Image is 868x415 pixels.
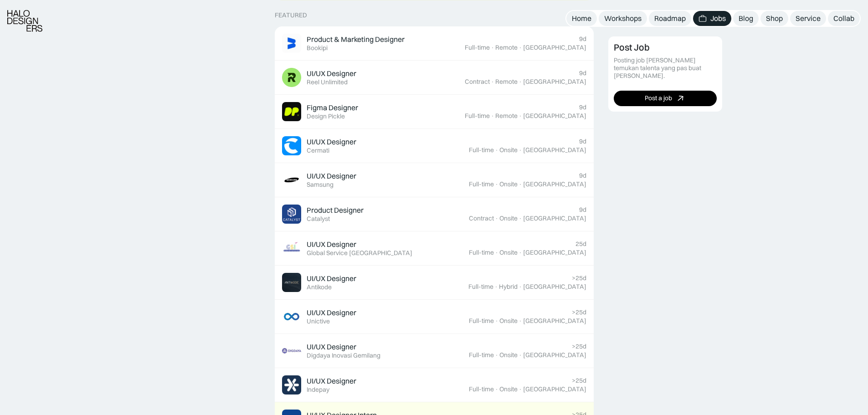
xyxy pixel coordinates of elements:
div: · [519,283,522,291]
div: · [495,249,498,256]
div: Contract [465,78,490,86]
div: Full-time [469,249,494,256]
a: Shop [760,11,788,26]
div: UI/UX Designer [307,342,356,352]
div: · [519,146,522,154]
div: · [495,385,498,393]
div: Onsite [499,249,518,256]
div: Remote [495,44,518,51]
div: Contract [469,215,494,222]
div: Full-time [465,44,490,51]
div: UI/UX Designer [307,240,356,249]
div: · [495,351,498,359]
div: Antikode [307,283,332,291]
div: UI/UX Designer [307,137,356,147]
div: 9d [579,172,586,179]
div: [GEOGRAPHIC_DATA] [523,146,586,154]
div: Design Pickle [307,113,345,120]
a: Post a job [614,90,717,106]
div: · [519,44,522,51]
img: Job Image [282,68,301,87]
div: >25d [572,308,586,316]
div: Unictive [307,318,330,325]
div: · [519,112,522,120]
div: Featured [275,11,307,19]
div: · [494,283,498,291]
a: Job ImageUI/UX DesignerDigdaya Inovasi Gemilang>25dFull-time·Onsite·[GEOGRAPHIC_DATA] [275,334,594,368]
div: Blog [739,14,753,23]
div: · [495,146,498,154]
div: >25d [572,377,586,384]
div: · [519,385,522,393]
img: Job Image [282,102,301,121]
div: UI/UX Designer [307,376,356,386]
div: Onsite [499,215,518,222]
div: Catalyst [307,215,330,223]
img: Job Image [282,205,301,224]
a: Job ImageProduct DesignerCatalyst9dContract·Onsite·[GEOGRAPHIC_DATA] [275,197,594,231]
div: Full-time [469,385,494,393]
div: · [495,317,498,325]
div: Product & Marketing Designer [307,35,405,44]
a: Job ImageUI/UX DesignerSamsung9dFull-time·Onsite·[GEOGRAPHIC_DATA] [275,163,594,197]
div: Onsite [499,351,518,359]
div: Global Service [GEOGRAPHIC_DATA] [307,249,412,257]
div: Hybrid [499,283,518,291]
div: [GEOGRAPHIC_DATA] [523,78,586,86]
img: Job Image [282,273,301,292]
a: Job ImageFigma DesignerDesign Pickle9dFull-time·Remote·[GEOGRAPHIC_DATA] [275,95,594,129]
div: Indepay [307,386,329,394]
a: Job ImageUI/UX DesignerGlobal Service [GEOGRAPHIC_DATA]25dFull-time·Onsite·[GEOGRAPHIC_DATA] [275,231,594,266]
div: Post Job [614,42,650,53]
div: UI/UX Designer [307,274,356,283]
div: [GEOGRAPHIC_DATA] [523,317,586,325]
div: · [519,180,522,188]
div: · [495,215,498,222]
div: Post a job [645,94,672,102]
div: >25d [572,274,586,282]
div: UI/UX Designer [307,308,356,318]
div: Full-time [468,283,493,291]
a: Job ImageUI/UX DesignerAntikode>25dFull-time·Hybrid·[GEOGRAPHIC_DATA] [275,266,594,300]
a: Job ImageProduct & Marketing DesignerBookipi9dFull-time·Remote·[GEOGRAPHIC_DATA] [275,26,594,61]
div: [GEOGRAPHIC_DATA] [523,385,586,393]
div: [GEOGRAPHIC_DATA] [523,44,586,51]
a: Job ImageUI/UX DesignerCermati9dFull-time·Onsite·[GEOGRAPHIC_DATA] [275,129,594,163]
div: Full-time [469,146,494,154]
div: Full-time [469,351,494,359]
div: Shop [766,14,783,23]
div: Onsite [499,180,518,188]
div: Jobs [710,14,726,23]
img: Job Image [282,136,301,155]
div: Figma Designer [307,103,358,113]
div: Bookipi [307,44,328,52]
div: Product Designer [307,205,364,215]
div: Cermati [307,147,329,154]
a: Job ImageUI/UX DesignerUnictive>25dFull-time·Onsite·[GEOGRAPHIC_DATA] [275,300,594,334]
div: Roadmap [654,14,686,23]
div: Onsite [499,317,518,325]
a: Home [566,11,597,26]
a: Blog [733,11,759,26]
div: Onsite [499,385,518,393]
a: Jobs [693,11,731,26]
div: Remote [495,78,518,86]
div: 9d [579,103,586,111]
img: Job Image [282,34,301,53]
div: 9d [579,206,586,214]
div: · [491,112,494,120]
img: Job Image [282,341,301,360]
div: UI/UX Designer [307,69,356,78]
img: Job Image [282,170,301,190]
div: Remote [495,112,518,120]
div: Service [796,14,821,23]
a: Job ImageUI/UX DesignerReel Unlimited9dContract·Remote·[GEOGRAPHIC_DATA] [275,61,594,95]
div: Home [572,14,591,23]
div: UI/UX Designer [307,171,356,181]
a: Collab [828,11,860,26]
div: Posting job [PERSON_NAME] temukan talenta yang pas buat [PERSON_NAME]. [614,56,717,79]
div: Workshops [604,14,642,23]
img: Job Image [282,307,301,326]
div: [GEOGRAPHIC_DATA] [523,283,586,291]
img: Job Image [282,375,301,395]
